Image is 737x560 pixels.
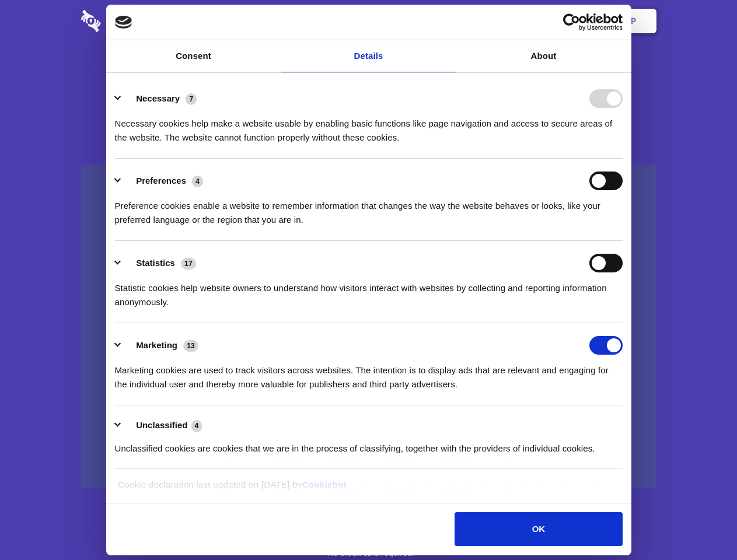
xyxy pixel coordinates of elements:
a: About [456,40,631,72]
h4: Auto-redaction of sensitive data, encrypted data sharing and self-destructing private chats. Shar... [81,106,656,145]
h1: Eliminate Slack Data Loss. [81,52,656,94]
button: Marketing (13) [115,336,206,355]
div: Unclassified cookies are cookies that we are in the process of classifying, together with the pro... [115,433,623,456]
div: Marketing cookies are used to track visitors across websites. The intention is to display ads tha... [115,355,623,391]
label: Statistics [136,258,175,268]
a: Contact [473,3,527,39]
div: Necessary cookies help make a website usable by enabling basic functions like page navigation and... [115,108,623,145]
label: Preferences [136,176,186,185]
button: Unclassified (4) [115,418,209,433]
div: Preference cookies enable a website to remember information that changes the way the website beha... [115,190,623,227]
label: Marketing [136,340,177,350]
a: Consent [106,40,281,72]
a: Cookiebot [302,480,347,489]
span: 4 [192,176,203,187]
div: Statistic cookies help website owners to understand how visitors interact with websites by collec... [115,272,623,309]
label: Necessary [136,93,180,103]
button: Statistics (17) [115,254,204,272]
span: 13 [183,340,198,352]
a: Usercentrics Cookiebot - opens in a new window [521,13,623,31]
button: Necessary (7) [115,89,204,108]
img: logo [115,16,132,29]
a: Details [281,40,456,72]
span: 4 [191,420,202,432]
button: Preferences (4) [115,171,211,190]
a: Login [529,3,580,39]
span: 7 [186,93,197,105]
button: OK [455,512,622,546]
a: Wistia video thumbnail [81,164,656,488]
span: 17 [181,258,196,269]
img: logo-wordmark-white-trans-d4663122ce5f474addd5e946df7df03e33cb6a1c49d2221995e7729f52c070b2.svg [81,10,181,32]
a: Pricing [343,3,393,39]
div: Cookie declaration last updated on [DATE] by [109,478,628,501]
iframe: Drift Widget Chat Controller [679,502,723,546]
